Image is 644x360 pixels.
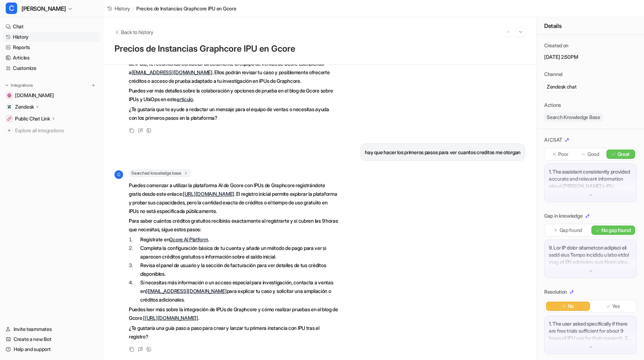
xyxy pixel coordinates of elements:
[3,42,100,52] a: Reports
[136,5,236,12] span: Precios de Instancias Graphcore IPU en Gcore
[6,3,17,14] span: C
[3,324,100,334] a: Invite teammates
[518,29,523,35] img: Next session
[129,86,338,104] p: Puedes ver más detalles sobre la colaboración y opciones de prueba en el blog de Gcore sobre IPUs...
[15,125,97,136] span: Explore all integrations
[129,105,338,122] p: ¿Te gustaría que te ayude a redactar un mensaje para el equipo de ventas o necesitas ayuda con lo...
[3,334,100,344] a: Create a new Bot
[3,32,100,42] a: History
[544,53,637,61] p: [DATE] 2:50PM
[129,181,338,215] p: Puedes comenzar a utilizar la plataforma AI de Gcore con IPUs de Graphcore registrándote gratis d...
[145,315,198,321] a: [URL][DOMAIN_NAME]]
[15,103,34,110] p: Zendesk
[11,82,33,88] p: Integrations
[3,90,100,100] a: gcore.com[DOMAIN_NAME]
[365,148,521,157] p: hay que hacer los primeros pasos para ver cuantos creditos me otorgan
[183,191,234,197] a: [URL][DOMAIN_NAME]
[107,5,130,12] a: History
[129,305,338,322] p: Puedes leer más sobre la integración de IPUs de Graphcore y cómo realizar pruebas en el blog de G...
[91,83,96,88] img: menu_add.svg
[121,28,153,36] span: Back to history
[588,193,593,198] img: down-arrow
[588,269,593,274] img: down-arrow
[4,83,9,88] img: expand menu
[135,278,338,304] li: Si necesitas más información o un acceso especial para investigación, contacta a ventas en para e...
[169,236,208,242] a: Gcore AI Platform
[7,117,11,121] img: Public Chat Link
[547,83,577,90] p: Zendesk chat
[549,244,632,266] p: 9. Lor IP dolor sitametcon adipisci eli sedd eius Tempo incididu u labo etdol mag ali EN adminimv...
[3,53,100,63] a: Articles
[544,42,569,49] p: Created on
[588,345,593,350] img: down-arrow
[129,324,338,341] p: ¿Te gustaría una guía paso a paso para crear y lanzar tu primera instancia con IPU tras el registro?
[3,82,35,89] button: Integrations
[504,27,513,37] button: Go to previous session
[544,101,561,109] p: Actions
[537,17,644,35] div: Details
[568,303,574,310] p: No
[129,51,338,85] p: Para investigaciones académicas o pruebas que requieren recursos específicos (como 9 horas de IPU...
[549,320,632,342] p: 1. The user asked specifically if there are free trials sufficient for about 9 hours of IPU use f...
[3,22,100,32] a: Chat
[146,288,226,294] a: [EMAIL_ADDRESS][DOMAIN_NAME]
[21,4,66,14] span: [PERSON_NAME]
[177,96,193,102] a: artículo
[587,151,599,158] p: Good
[132,69,213,75] a: [EMAIL_ADDRESS][DOMAIN_NAME]
[135,235,338,244] li: Regístrate en .
[560,227,582,234] p: Gap found
[3,63,100,73] a: Customize
[15,115,50,122] p: Public Chat Link
[544,113,603,122] span: Search Knowledge Base
[132,5,134,12] span: /
[135,261,338,278] li: Revisa el panel de usuario y la sección de facturación para ver detalles de tus créditos disponib...
[544,288,567,295] p: Resolution
[544,71,562,78] p: Channel
[544,212,583,219] p: Gap in knowledge
[6,127,13,134] img: explore all integrations
[114,44,525,54] h1: Precios de Instancias Graphcore IPU en Gcore
[7,105,11,109] img: Zendesk
[129,170,191,177] span: Searched knowledge base
[15,92,54,99] span: [DOMAIN_NAME]
[612,303,620,310] p: Yes
[544,136,562,143] p: AI CSAT
[558,151,569,158] p: Poor
[135,244,338,261] li: Completa la configuración básica de tu cuenta y añade un método de pago para ver si aparecen créd...
[549,168,632,190] p: 1. The assistant consistently provided accurate and relevant information about [PERSON_NAME]'s IP...
[3,344,100,354] a: Help and support
[601,227,631,234] p: No gap found
[129,217,338,234] p: Para saber cuántos créditos gratuitos recibirás exactamente al registrarte y si cubren las 9 hora...
[114,170,123,179] span: C
[618,151,630,158] p: Great
[516,27,525,37] button: Go to next session
[3,125,100,136] a: Explore all integrations
[506,29,511,35] img: Previous session
[7,93,11,98] img: gcore.com
[114,5,130,12] span: History
[114,28,153,36] button: Back to history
